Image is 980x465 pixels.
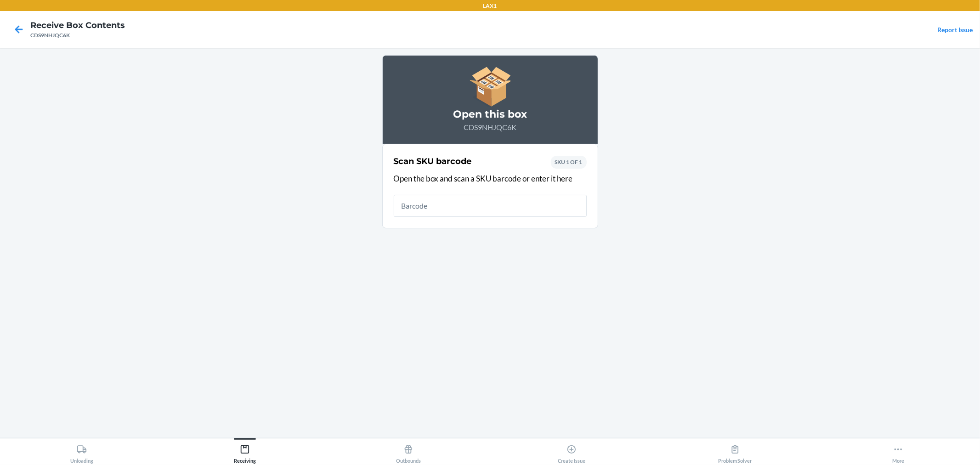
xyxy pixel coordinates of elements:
div: Problem Solver [718,441,752,464]
div: Outbounds [396,441,421,464]
button: Outbounds [327,438,490,464]
p: LAX1 [483,2,497,10]
h4: Receive Box Contents [30,19,125,31]
button: Receiving [164,438,327,464]
div: Create Issue [558,441,585,464]
button: Problem Solver [653,438,817,464]
h2: Scan SKU barcode [394,155,472,167]
p: SKU 1 OF 1 [555,158,583,166]
p: Open the box and scan a SKU barcode or enter it here [394,173,587,185]
p: CDS9NHJQC6K [394,122,587,133]
div: More [892,441,904,464]
div: Unloading [70,441,93,464]
button: Create Issue [490,438,654,464]
h3: Open this box [394,107,587,122]
div: Receiving [234,441,256,464]
input: Barcode [394,195,587,217]
div: CDS9NHJQC6K [30,31,125,40]
a: Report Issue [937,26,973,34]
